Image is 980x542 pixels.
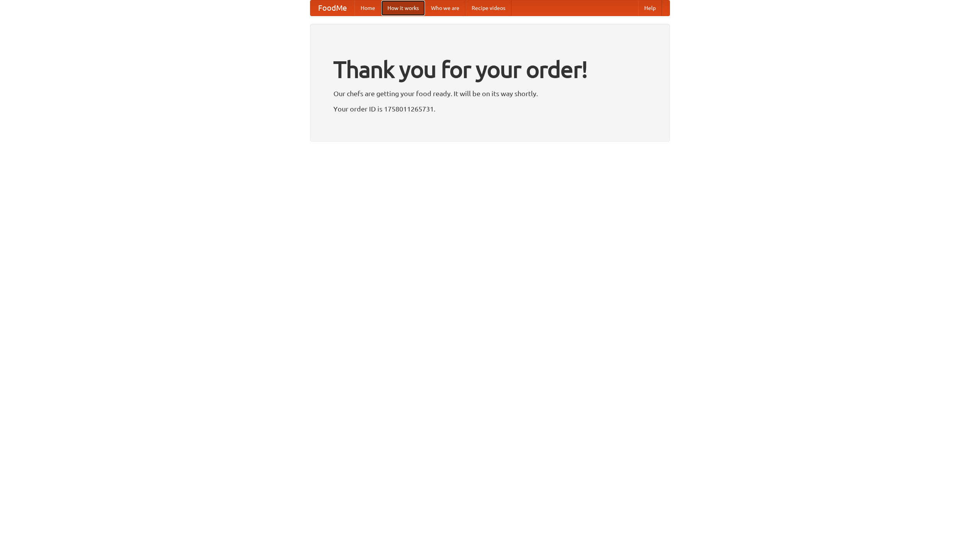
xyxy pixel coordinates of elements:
[333,51,647,88] h1: Thank you for your order!
[333,103,647,115] p: Your order ID is 1758011265731.
[425,0,465,16] a: Who we are
[354,0,381,16] a: Home
[381,0,425,16] a: How it works
[310,0,354,16] a: FoodMe
[333,88,647,99] p: Our chefs are getting your food ready. It will be on its way shortly.
[465,0,511,16] a: Recipe videos
[638,0,662,16] a: Help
